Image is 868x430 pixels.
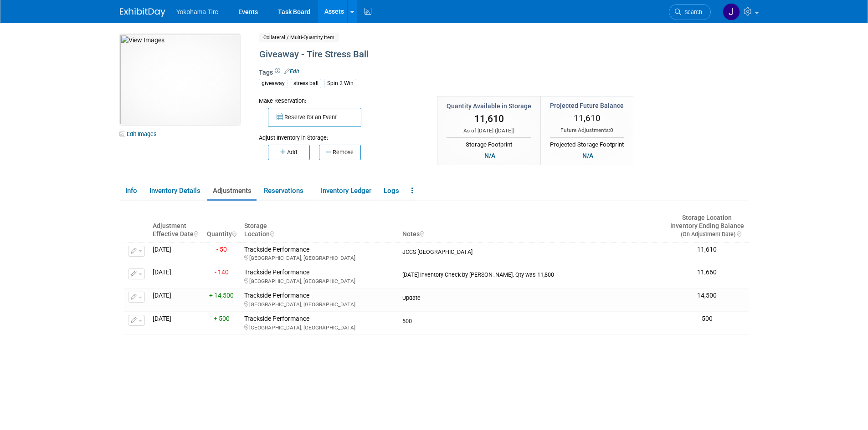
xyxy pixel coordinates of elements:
div: Giveaway - Tire Stress Ball [256,46,673,63]
img: Jason Heath [723,3,740,20]
div: 500 [669,315,745,323]
div: Trackside Performance [244,246,395,262]
div: Storage Footprint [447,137,531,149]
span: + 500 [214,315,230,322]
span: Yokohama Tire [176,8,219,15]
td: [DATE] [149,242,203,265]
span: 11,610 [574,113,601,123]
div: 11,610 [669,246,745,254]
div: Trackside Performance [244,268,395,285]
th: Quantity : activate to sort column ascending [203,210,241,242]
td: [DATE] [149,288,203,312]
div: Projected Future Balance [550,101,624,110]
button: Add [268,145,310,160]
div: [GEOGRAPHIC_DATA], [GEOGRAPHIC_DATA] [244,300,395,308]
th: Adjustment Effective Date : activate to sort column ascending [149,210,203,242]
a: Inventory Ledger [315,183,376,199]
div: Update [402,292,662,302]
th: Notes : activate to sort column ascending [399,210,666,242]
th: Storage LocationInventory Ending Balance (On Adjustment Date) : activate to sort column ascending [666,210,749,242]
a: Search [669,4,711,20]
div: Projected Storage Footprint [550,137,624,149]
div: Quantity Available in Storage [447,101,531,111]
td: [DATE] [149,312,203,335]
span: Collateral / Multi-Quantity Item [259,33,339,42]
span: 0 [610,127,613,133]
div: [DATE] Inventory Check by [PERSON_NAME]. Qty was 11,800 [402,268,662,278]
div: giveaway [259,79,288,88]
div: 14,500 [669,292,745,300]
button: Remove [319,145,361,160]
th: Storage Location : activate to sort column ascending [241,210,399,242]
div: As of [DATE] ( ) [447,127,531,135]
img: ExhibitDay [120,8,165,17]
div: Adjust Inventory in Storage: [259,127,424,142]
a: Logs [378,183,404,199]
div: Make Reservation: [259,96,424,105]
span: (On Adjustment Date) [673,231,735,238]
div: Trackside Performance [244,315,395,331]
div: [GEOGRAPHIC_DATA], [GEOGRAPHIC_DATA] [244,323,395,331]
div: N/A [482,151,498,161]
span: - 140 [215,268,229,276]
span: 11,610 [474,113,504,124]
div: [GEOGRAPHIC_DATA], [GEOGRAPHIC_DATA] [244,253,395,262]
a: Inventory Details [144,183,205,199]
a: Edit [284,68,299,75]
span: [DATE] [497,127,513,134]
span: - 50 [216,246,227,253]
div: N/A [580,151,596,161]
a: Info [120,183,142,199]
div: stress ball [291,79,321,88]
div: 500 [402,315,662,325]
div: Trackside Performance [244,292,395,308]
img: View Images [120,34,240,125]
div: [GEOGRAPHIC_DATA], [GEOGRAPHIC_DATA] [244,277,395,285]
button: Reserve for an Event [268,108,361,127]
div: Tags [259,68,673,94]
span: Search [681,9,702,15]
div: Spin 2 Win [324,79,356,88]
span: + 14,500 [209,292,234,299]
div: 11,660 [669,268,745,277]
a: Reservations [258,183,313,199]
div: JCCS [GEOGRAPHIC_DATA] [402,246,662,256]
div: Future Adjustments: [550,126,624,134]
td: [DATE] [149,265,203,288]
a: Edit Images [120,128,160,140]
a: Adjustments [207,183,257,199]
